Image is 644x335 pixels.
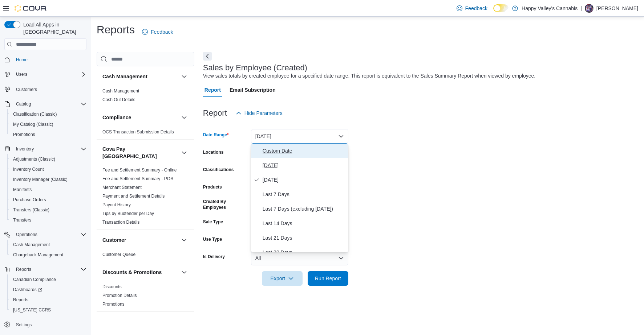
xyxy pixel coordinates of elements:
[203,109,227,117] h3: Report
[10,285,86,294] span: Dashboards
[10,295,86,304] span: Reports
[522,4,578,13] p: Happy Valley's Cannabis
[10,175,86,184] span: Inventory Manager (Classic)
[10,185,86,194] span: Manifests
[13,277,56,282] span: Canadian Compliance
[13,187,32,193] span: Manifests
[263,219,345,228] span: Last 14 Days
[10,155,58,164] a: Adjustments (Classic)
[102,269,178,276] button: Discounts & Promotions
[7,154,89,164] button: Adjustments (Classic)
[233,106,285,120] button: Hide Parameters
[102,185,142,190] a: Merchant Statement
[10,295,31,304] a: Reports
[10,306,86,314] span: Washington CCRS
[1,69,89,79] button: Users
[7,185,89,195] button: Manifests
[7,305,89,315] button: [US_STATE] CCRS
[139,25,176,39] a: Feedback
[16,101,31,107] span: Catalog
[13,55,31,64] a: Home
[10,240,53,249] a: Cash Management
[13,320,35,329] a: Settings
[13,265,34,274] button: Reports
[263,161,345,170] span: [DATE]
[13,85,40,94] a: Customers
[203,199,248,210] label: Created By Employees
[7,250,89,260] button: Chargeback Management
[102,129,174,135] a: OCS Transaction Submission Details
[263,248,345,257] span: Last 30 Days
[102,293,137,298] a: Promotion Details
[13,230,86,239] span: Operations
[10,175,70,184] a: Inventory Manager (Classic)
[13,297,28,303] span: Reports
[102,236,178,244] button: Customer
[13,242,50,248] span: Cash Management
[102,167,177,173] span: Fee and Settlement Summary - Online
[13,84,86,94] span: Customers
[16,57,28,63] span: Home
[203,63,307,72] h3: Sales by Employee (Created)
[596,4,638,13] p: [PERSON_NAME]
[10,275,59,284] a: Canadian Compliance
[10,206,86,214] span: Transfers (Classic)
[263,175,345,184] span: [DATE]
[16,266,31,272] span: Reports
[7,285,89,295] a: Dashboards
[13,166,44,172] span: Inventory Count
[465,5,487,12] span: Feedback
[102,88,139,94] a: Cash Management
[1,54,89,65] button: Home
[493,4,509,12] input: Dark Mode
[13,121,53,127] span: My Catalog (Classic)
[13,145,37,153] button: Inventory
[10,206,52,214] a: Transfers (Classic)
[102,97,135,103] span: Cash Out Details
[16,146,34,152] span: Inventory
[203,167,234,173] label: Classifications
[203,219,223,225] label: Sale Type
[10,130,86,139] span: Promotions
[10,110,60,119] a: Classification (Classic)
[13,70,30,79] button: Users
[10,110,86,119] span: Classification (Classic)
[102,302,125,307] a: Promotions
[13,320,86,329] span: Settings
[97,282,194,311] div: Discounts & Promotions
[7,295,89,305] button: Reports
[10,120,56,129] a: My Catalog (Classic)
[102,202,131,208] span: Payout History
[262,271,303,286] button: Export
[13,177,68,182] span: Inventory Manager (Classic)
[13,265,86,274] span: Reports
[10,155,86,164] span: Adjustments (Classic)
[10,251,86,259] span: Chargeback Management
[102,284,122,289] a: Discounts
[13,307,51,313] span: [US_STATE] CCRS
[203,132,229,138] label: Date Range
[151,28,173,36] span: Feedback
[10,240,86,249] span: Cash Management
[585,4,594,13] div: Bobby Loewen
[102,73,147,80] h3: Cash Management
[10,195,86,204] span: Purchase Orders
[10,275,86,284] span: Canadian Compliance
[13,252,63,258] span: Chargeback Management
[7,195,89,205] button: Purchase Orders
[13,70,86,79] span: Users
[13,111,57,117] span: Classification (Classic)
[7,129,89,140] button: Promotions
[204,83,221,97] span: Report
[180,268,189,277] button: Discounts & Promotions
[102,73,178,80] button: Cash Management
[15,5,47,12] img: Cova
[10,185,35,194] a: Manifests
[13,145,86,153] span: Inventory
[10,165,86,174] span: Inventory Count
[13,287,42,293] span: Dashboards
[10,306,54,314] a: [US_STATE] CCRS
